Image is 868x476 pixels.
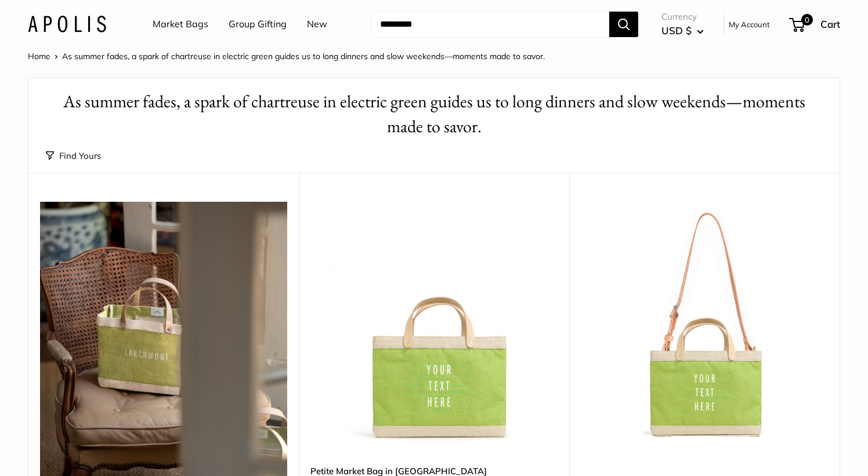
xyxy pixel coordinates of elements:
a: Petite Market Bag in ChartreusePetite Market Bag in Chartreuse [310,202,558,449]
nav: Breadcrumb [28,49,545,64]
span: USD $ [661,24,692,37]
h1: As summer fades, a spark of chartreuse in electric green guides us to long dinners and slow weeke... [46,89,822,139]
button: USD $ [661,21,704,40]
span: Cart [820,18,840,30]
a: 0 Cart [790,15,840,34]
a: Market Bags [153,16,208,33]
a: Home [28,51,50,61]
input: Search... [371,12,609,37]
span: Currency [661,9,704,25]
a: My Account [729,17,770,31]
img: Petite Market Bag in Chartreuse with Strap [581,202,828,449]
span: As summer fades, a spark of chartreuse in electric green guides us to long dinners and slow weeke... [62,51,545,61]
img: Apolis [28,16,106,32]
button: Find Yours [46,148,101,164]
a: New [307,16,327,33]
a: Petite Market Bag in Chartreuse with StrapPetite Market Bag in Chartreuse with Strap [581,202,828,449]
button: Search [609,12,638,37]
img: Petite Market Bag in Chartreuse [310,202,558,449]
span: 0 [801,14,813,26]
a: Group Gifting [229,16,287,33]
